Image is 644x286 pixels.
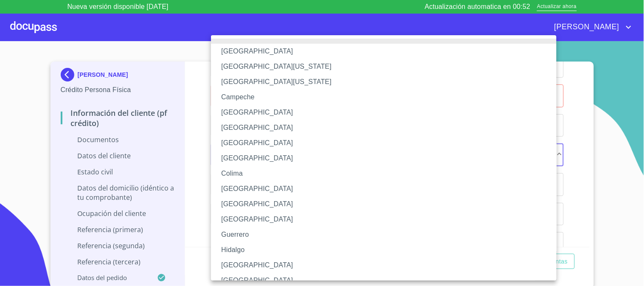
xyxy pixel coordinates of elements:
[211,105,564,120] li: [GEOGRAPHIC_DATA]
[211,212,564,227] li: [GEOGRAPHIC_DATA]
[211,242,564,258] li: Hidalgo
[211,166,564,181] li: Colima
[211,90,564,105] li: Campeche
[211,258,564,273] li: [GEOGRAPHIC_DATA]
[211,120,564,135] li: [GEOGRAPHIC_DATA]
[211,74,564,90] li: [GEOGRAPHIC_DATA][US_STATE]
[211,135,564,151] li: [GEOGRAPHIC_DATA]
[211,196,564,212] li: [GEOGRAPHIC_DATA]
[211,44,564,59] li: [GEOGRAPHIC_DATA]
[211,227,564,242] li: Guerrero
[211,151,564,166] li: [GEOGRAPHIC_DATA]
[211,59,564,74] li: [GEOGRAPHIC_DATA][US_STATE]
[211,181,564,196] li: [GEOGRAPHIC_DATA]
